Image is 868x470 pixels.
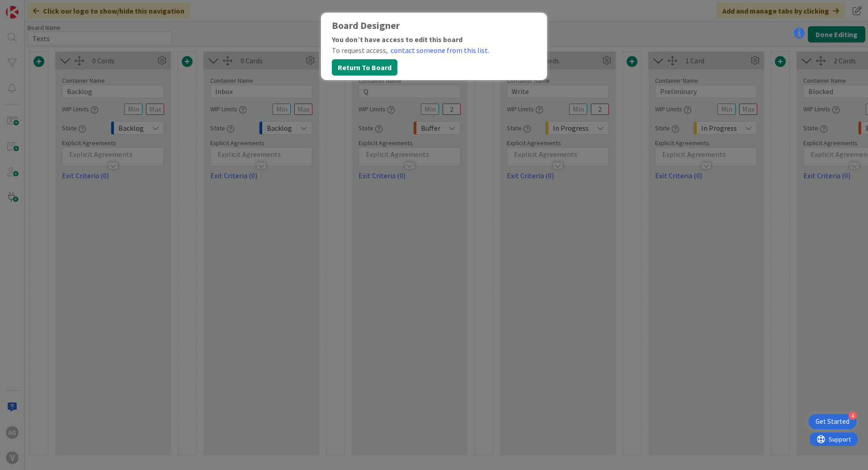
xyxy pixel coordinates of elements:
a: contact someone from this list. [391,45,489,56]
button: Return To Board [332,59,397,76]
div: Board Designer [332,20,536,31]
div: 4 [849,412,857,420]
span: Support [19,1,41,12]
div: To request access, [332,45,536,56]
div: Get Started [816,417,849,426]
div: Open Get Started checklist, remaining modules: 4 [808,414,857,429]
b: You don’t have access to edit this board [332,35,462,44]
